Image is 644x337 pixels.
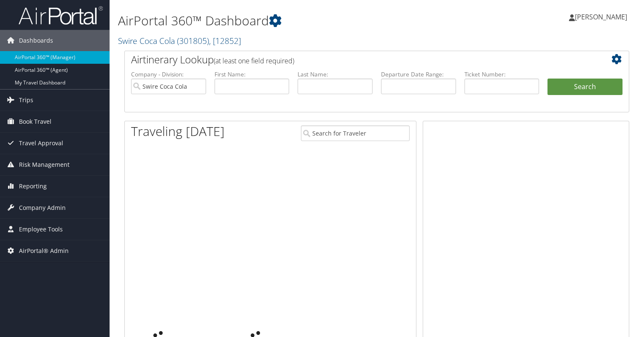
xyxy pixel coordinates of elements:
span: , [ 12852 ] [209,35,241,46]
label: Company - Division: [131,70,206,79]
label: Ticket Number: [464,70,539,79]
input: Search for Traveler [301,125,410,141]
label: Departure Date Range: [381,70,456,79]
span: Company Admin [19,197,66,218]
span: Book Travel [19,111,51,132]
h1: AirPortal 360™ Dashboard [118,12,463,30]
span: Risk Management [19,154,70,175]
span: Travel Approval [19,133,63,154]
img: airportal-logo.png [19,5,103,25]
a: [PERSON_NAME] [569,4,636,30]
h2: Airtinerary Lookup [131,52,580,67]
button: Search [547,79,623,95]
span: AirPortal® Admin [19,240,69,261]
span: [PERSON_NAME] [575,12,627,22]
span: ( 301805 ) [177,35,209,46]
span: Dashboards [19,30,53,51]
span: Trips [19,90,33,111]
span: (at least one field required) [214,56,294,65]
span: Reporting [19,176,47,197]
h1: Traveling [DATE] [131,122,225,140]
label: First Name: [215,70,290,79]
label: Last Name: [298,70,373,79]
a: Swire Coca Cola [118,35,241,46]
span: Employee Tools [19,219,63,240]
